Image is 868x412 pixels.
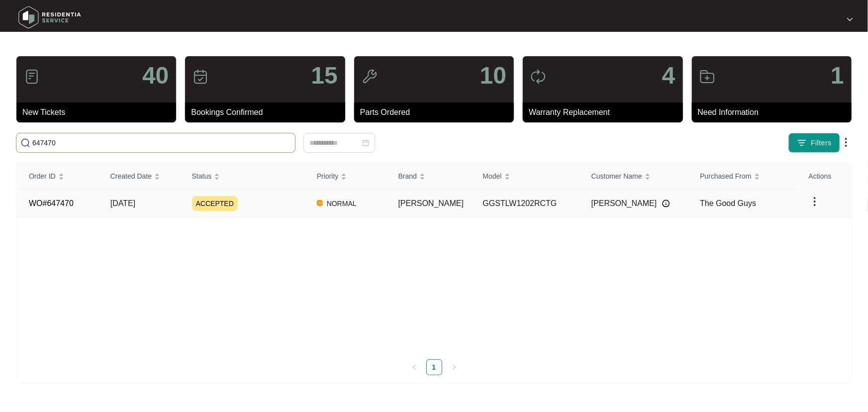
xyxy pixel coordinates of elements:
p: 40 [142,64,169,88]
th: Priority [305,163,386,190]
th: Order ID [17,163,98,190]
span: Created Date [110,171,152,182]
li: Next Page [446,359,462,375]
span: Priority [317,171,339,182]
th: Customer Name [579,163,688,190]
img: residentia service logo [15,2,85,32]
span: The Good Guys [700,199,756,207]
span: ACCEPTED [192,196,238,211]
th: Actions [797,163,851,190]
img: dropdown arrow [809,196,821,207]
span: NORMAL [323,198,361,209]
p: Warranty Replacement [529,106,682,118]
button: left [406,359,422,375]
p: Parts Ordered [360,106,514,118]
a: 1 [427,360,442,375]
li: 1 [426,359,442,375]
p: 10 [480,64,506,88]
span: [PERSON_NAME] [591,198,657,209]
span: Customer Name [591,171,642,182]
span: Filters [811,138,832,148]
p: Bookings Confirmed [191,106,345,118]
p: New Tickets [22,106,176,118]
th: Model [471,163,579,190]
button: filter iconFilters [788,133,840,153]
th: Status [180,163,305,190]
th: Created Date [98,163,180,190]
img: icon [24,69,40,85]
span: left [411,364,417,370]
span: Brand [398,171,417,182]
img: dropdown arrow [840,136,852,148]
p: 1 [831,64,844,88]
img: icon [193,69,208,85]
span: Order ID [29,171,56,182]
td: GGSTLW1202RCTG [471,190,579,217]
span: Status [192,171,212,182]
img: icon [362,69,378,85]
button: right [446,359,462,375]
p: Need Information [698,106,852,118]
img: dropdown arrow [847,17,853,22]
span: Purchased From [700,171,751,182]
th: Brand [386,163,471,190]
span: [DATE] [110,199,135,207]
p: 15 [311,64,337,88]
th: Purchased From [688,163,796,190]
img: search-icon [20,138,30,148]
img: filter icon [797,138,807,148]
li: Previous Page [406,359,422,375]
span: Model [483,171,502,182]
input: Search by Order Id, Assignee Name, Customer Name, Brand and Model [32,137,291,148]
img: icon [530,69,546,85]
p: 4 [662,64,675,88]
span: right [451,364,457,370]
img: icon [699,69,715,85]
img: Info icon [662,200,670,207]
a: WO#647470 [29,199,74,207]
span: [PERSON_NAME] [398,199,464,207]
img: Vercel Logo [317,200,323,206]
